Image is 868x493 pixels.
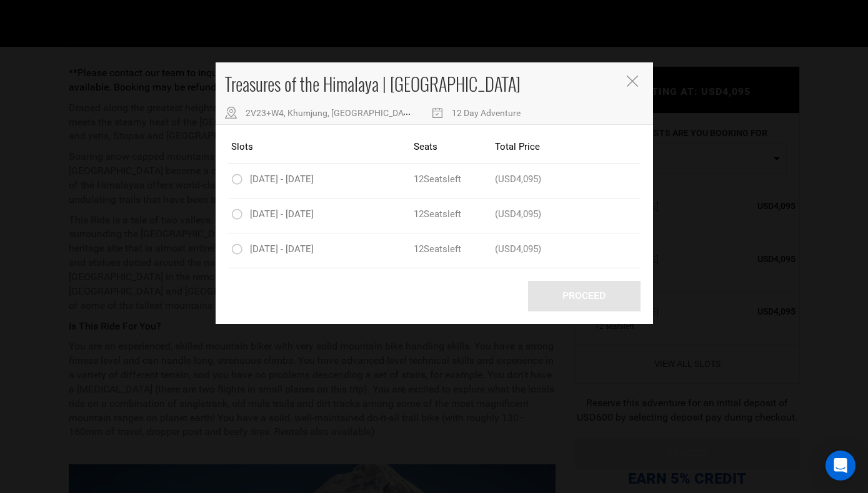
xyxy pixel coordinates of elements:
[246,108,416,118] span: 2V23+W4, Khumjung, [GEOGRAPHIC_DATA]
[225,71,521,97] span: Treasures of the Himalaya | [GEOGRAPHIC_DATA]
[231,140,414,154] div: Slots
[424,243,442,255] span: Seat
[250,173,314,185] span: [DATE] - [DATE]
[250,208,314,220] span: [DATE] - [DATE]
[424,208,442,220] span: Seat
[424,173,442,185] span: Seat
[495,140,597,154] div: Total Price
[442,243,447,255] span: s
[495,208,597,221] div: (USD4,095)
[414,243,447,256] span: 12
[627,76,641,89] button: Close
[414,173,495,186] div: left
[250,243,314,255] span: [DATE] - [DATE]
[826,451,856,481] div: Open Intercom Messenger
[495,173,597,186] div: (USD4,095)
[442,208,447,220] span: s
[414,140,495,154] div: Seats
[414,208,447,221] span: 12
[414,208,495,221] div: left
[414,173,447,186] span: 12
[452,108,521,118] span: 12 Day Adventure
[442,173,447,185] span: s
[495,243,597,256] div: (USD4,095)
[414,243,495,256] div: left
[528,281,641,311] button: Proceed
